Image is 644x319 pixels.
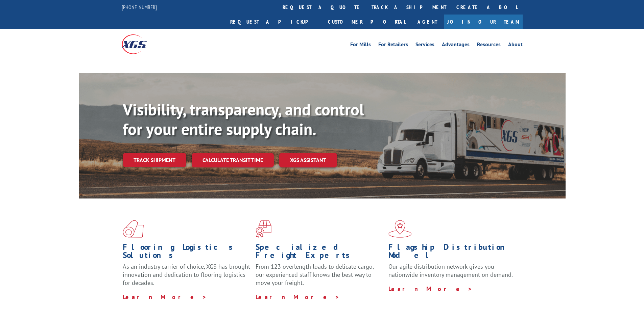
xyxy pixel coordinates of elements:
a: Calculate transit time [192,153,274,167]
h1: Specialized Freight Experts [256,243,383,263]
a: Learn More > [123,293,207,301]
a: For Mills [350,42,371,49]
a: Customer Portal [323,15,411,29]
img: xgs-icon-flagship-distribution-model-red [388,220,412,238]
a: Learn More > [388,285,473,293]
a: Resources [477,42,501,49]
a: Track shipment [123,153,186,167]
b: Visibility, transparency, and control for your entire supply chain. [123,99,364,139]
img: xgs-icon-total-supply-chain-intelligence-red [123,220,144,238]
img: xgs-icon-focused-on-flooring-red [256,220,271,238]
a: Advantages [442,42,470,49]
span: Our agile distribution network gives you nationwide inventory management on demand. [388,263,513,278]
a: Request a pickup [225,15,323,29]
h1: Flooring Logistics Solutions [123,243,251,263]
a: XGS ASSISTANT [279,153,337,167]
h1: Flagship Distribution Model [388,243,516,263]
a: [PHONE_NUMBER] [122,4,157,10]
a: For Retailers [378,42,408,49]
a: Join Our Team [444,15,523,29]
p: From 123 overlength loads to delicate cargo, our experienced staff knows the best way to move you... [256,263,383,293]
a: Learn More > [256,293,340,301]
a: Services [415,42,434,49]
span: As an industry carrier of choice, XGS has brought innovation and dedication to flooring logistics... [123,263,250,287]
a: Agent [411,15,444,29]
a: About [508,42,523,49]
